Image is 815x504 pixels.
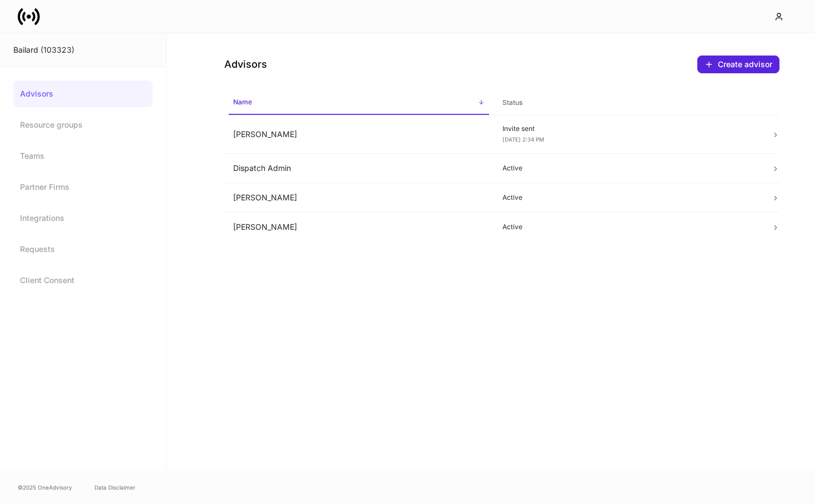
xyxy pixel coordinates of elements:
td: [PERSON_NAME] [224,213,494,242]
p: Active [502,223,754,231]
a: Integrations [13,205,153,231]
p: Active [502,164,754,173]
button: Create advisor [697,56,779,73]
span: [DATE] 2:34 PM [502,136,544,143]
p: Active [502,193,754,202]
p: Invite sent [502,124,754,133]
h4: Advisors [224,58,267,71]
a: Advisors [13,80,153,107]
td: [PERSON_NAME] [224,115,494,154]
a: Teams [13,143,153,169]
a: Partner Firms [13,174,153,200]
td: Dispatch Admin [224,154,494,183]
span: © 2025 OneAdvisory [18,483,72,492]
a: Client Consent [13,267,153,294]
a: Resource groups [13,112,153,138]
td: [PERSON_NAME] [224,183,494,213]
h6: Status [502,97,522,108]
span: Status [498,92,758,114]
a: Requests [13,236,153,263]
span: Name [229,91,489,115]
div: Bailard (103323) [13,44,153,56]
h6: Name [233,97,252,107]
div: Create advisor [705,60,772,69]
a: Data Disclaimer [94,483,135,492]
